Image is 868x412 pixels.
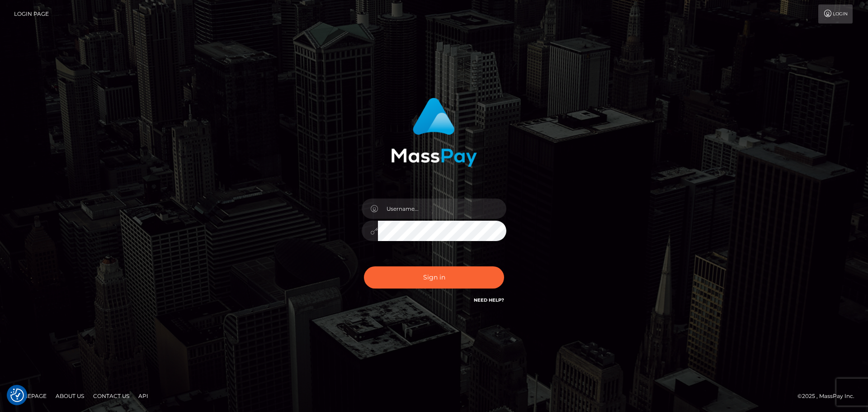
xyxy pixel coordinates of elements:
[364,266,504,289] button: Sign in
[378,199,506,219] input: Username...
[391,98,477,167] img: MassPay Login
[135,389,152,403] a: API
[797,391,861,401] div: © 2025 , MassPay Inc.
[52,389,88,403] a: About Us
[10,389,50,403] a: Homepage
[10,388,24,402] button: Consent Preferences
[14,5,49,24] a: Login Page
[90,389,133,403] a: Contact Us
[474,297,504,303] a: Need Help?
[818,5,853,24] a: Login
[10,388,24,402] img: Revisit consent button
